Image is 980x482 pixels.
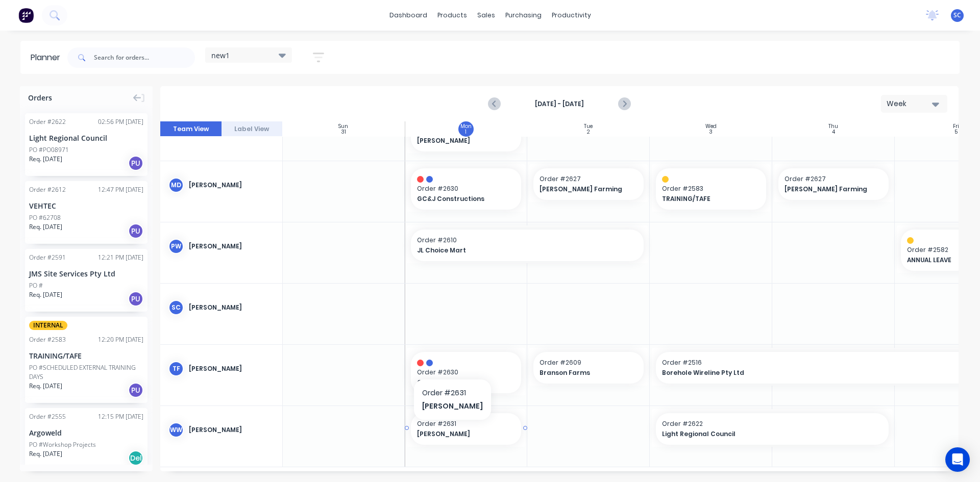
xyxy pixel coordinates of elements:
span: Orders [28,92,52,103]
span: Borehole Wireline Pty Ltd [662,368,971,377]
span: TRAINING/TAFE [662,194,750,204]
span: JL Choice Mart [417,246,616,255]
div: Order # 2583 [29,335,66,344]
span: Order # 2622 [662,419,883,428]
div: Del [128,450,143,466]
span: Req. [DATE] [29,155,62,164]
button: Label View [222,121,283,137]
div: TF [168,361,184,376]
div: Order # 2591 [29,253,66,262]
span: [PERSON_NAME] Farming [785,185,873,194]
div: 1 [465,130,467,135]
div: Argoweld [29,427,143,438]
div: PU [128,223,143,239]
span: Branson Farms [540,368,628,377]
div: PO #Workshop Projects [29,440,96,449]
button: Team View [160,121,222,137]
span: Light Regional Council [662,429,861,439]
div: Order # 2555 [29,412,66,421]
div: 31 [341,130,346,135]
div: PW [168,239,184,254]
span: [PERSON_NAME] Farming [540,185,628,194]
div: Light Regional Council [29,133,143,143]
div: TRAINING/TAFE [29,350,143,361]
div: Order # 2622 [29,117,66,126]
span: Order # 2630 [417,368,515,377]
span: Req. [DATE] [29,222,62,232]
span: new1 [211,50,230,61]
span: Order # 2627 [540,174,638,184]
div: SC [168,300,184,315]
div: [PERSON_NAME] [189,364,274,373]
span: INTERNAL [29,321,67,330]
div: 02:56 PM [DATE] [98,117,143,126]
input: Search for orders... [94,47,195,68]
div: Sun [338,123,348,130]
div: sales [472,8,500,23]
span: Order # 2631 [417,419,515,428]
div: PO # [29,281,43,290]
div: MD [168,177,184,193]
div: 4 [832,130,835,135]
button: Week [881,95,947,113]
div: Wed [705,123,717,130]
div: Planner [31,52,65,64]
div: WW [168,422,184,438]
span: SC [953,11,961,20]
div: 5 [954,130,958,135]
div: Tue [584,123,593,130]
a: dashboard [384,8,432,23]
div: Open Intercom Messenger [945,447,970,472]
div: products [432,8,472,23]
div: [PERSON_NAME] [189,242,274,251]
span: [PERSON_NAME] [417,429,505,439]
span: Order # 2610 [417,236,638,245]
div: PU [128,383,143,398]
strong: [DATE] - [DATE] [508,99,610,109]
div: 3 [709,130,713,135]
div: 12:47 PM [DATE] [98,185,143,194]
span: Order # 2609 [540,358,638,367]
div: PU [128,291,143,307]
div: JMS Site Services Pty Ltd [29,268,143,279]
div: 12:20 PM [DATE] [98,335,143,344]
div: productivity [547,8,596,23]
span: Req. [DATE] [29,290,62,299]
div: [PERSON_NAME] [189,181,274,190]
div: 2 [587,130,590,135]
div: 12:21 PM [DATE] [98,253,143,262]
div: Fri [953,123,959,130]
div: PU [128,156,143,171]
div: 12:15 PM [DATE] [98,412,143,421]
div: Order # 2612 [29,185,66,194]
span: GC&J Constructions [417,194,505,204]
img: Factory [18,8,34,23]
span: Order # 2627 [785,174,883,184]
div: purchasing [500,8,547,23]
div: PO #PO08971 [29,145,69,155]
span: Order # 2583 [662,184,760,193]
span: Req. [DATE] [29,382,62,391]
div: Week [887,98,934,109]
div: Mon [460,123,472,130]
div: Thu [828,123,838,130]
span: Req. [DATE] [29,449,62,459]
div: VEHTEC [29,200,143,211]
div: PO #62708 [29,213,61,222]
div: PO #SCHEDULED EXTERNAL TRAINING DAYS [29,363,143,382]
span: GC&J Constructions [417,378,505,387]
div: [PERSON_NAME] [189,425,274,435]
span: Order # 2630 [417,184,515,193]
div: [PERSON_NAME] [189,303,274,312]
